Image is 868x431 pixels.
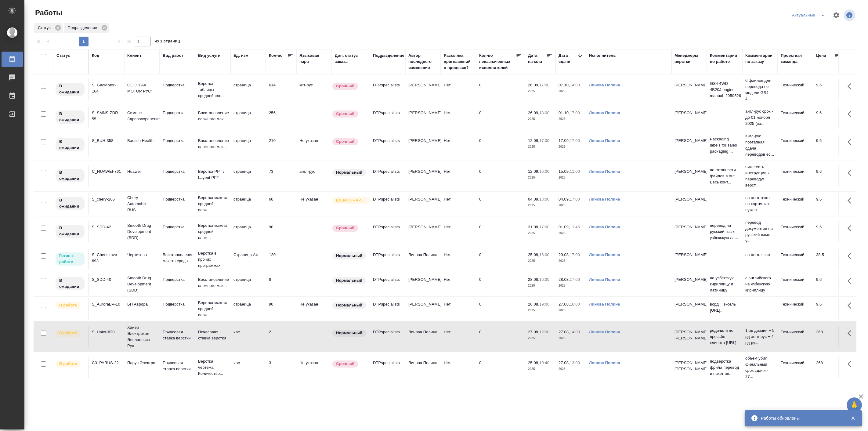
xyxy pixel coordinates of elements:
[59,302,77,308] p: В работе
[441,107,476,128] td: Нет
[59,111,81,123] p: В ожидании
[370,165,405,187] td: DTPspecialists
[847,397,862,413] button: 🙏
[813,193,844,215] td: 9.6
[559,53,577,65] div: Дата сдачи
[55,196,85,211] div: Исполнитель назначен, приступать к работе пока рано
[198,53,221,59] div: Вид услуги
[405,357,441,378] td: Линова Полина
[570,252,580,257] p: 17:00
[844,107,859,121] button: Здесь прячутся важные кнопки
[813,298,844,320] td: 9.6
[198,223,227,241] p: Верстка макета средней слож...
[570,138,580,143] p: 17:00
[528,202,552,208] p: 2025
[405,165,441,187] td: [PERSON_NAME]
[336,139,354,145] p: Срочный
[59,225,81,237] p: В ожидании
[230,326,266,347] td: час
[336,83,354,89] p: Срочный
[559,202,583,208] p: 2025
[370,249,405,270] td: DTPspecialists
[844,9,856,21] span: Посмотреть информацию
[528,277,539,282] p: 28.08,
[813,221,844,242] td: 9.6
[163,196,192,202] p: Подверстка
[405,221,441,242] td: [PERSON_NAME]
[559,175,583,181] p: 2025
[230,135,266,156] td: страница
[92,138,121,144] div: S_BUH-358
[539,302,549,306] p: 19:00
[589,169,620,174] a: Линова Полина
[710,53,739,65] div: Комментарии по работе
[336,225,354,231] p: Срочный
[528,144,552,150] p: 2025
[528,175,552,181] p: 2025
[745,108,775,127] p: англ-рус срок - до 01 ноября 2025 (ва...
[539,138,549,143] p: 17:00
[539,330,549,334] p: 12:00
[675,329,704,341] p: [PERSON_NAME], [PERSON_NAME]
[745,133,775,158] p: англ-рус поэтапная сдача переводов ес...
[370,193,405,215] td: DTPspecialists
[230,298,266,320] td: страница
[570,197,580,201] p: 17:00
[528,307,552,313] p: 2025
[269,53,283,59] div: Кол-во
[408,53,438,71] div: Автор последнего изменения
[163,329,192,341] p: Почасовая ставка верстки
[589,83,620,87] a: Линова Полина
[476,107,525,128] td: 0
[370,326,405,347] td: DTPspecialists
[528,169,539,174] p: 12.09,
[745,78,775,102] p: 6 файлов для перевода по модели GS4 4...
[299,53,329,65] div: Языковая пара
[266,135,296,156] td: 210
[528,283,552,289] p: 2025
[528,110,539,115] p: 26.09,
[296,193,332,215] td: Не указан
[844,298,859,313] button: Здесь прячутся важные кнопки
[813,79,844,100] td: 9.6
[476,326,525,347] td: 0
[745,53,775,65] div: Комментарии по заказу
[476,165,525,187] td: 0
[528,258,552,264] p: 2025
[127,301,157,307] p: БП Аврора
[675,277,704,283] p: [PERSON_NAME]
[38,25,53,31] p: Статус
[92,196,121,202] div: S_chery-205
[405,135,441,156] td: [PERSON_NAME]
[528,53,546,65] div: Дата начала
[710,223,739,241] p: перевод на русский язык, узбекскую ла...
[163,138,192,144] p: Подверстка
[589,277,620,282] a: Линова Полина
[528,252,539,257] p: 25.08,
[163,110,192,116] p: Подверстка
[441,326,476,347] td: Нет
[154,38,180,46] span: из 1 страниц
[127,82,157,94] p: ООО "ГАК МОТОР РУС"
[266,326,296,347] td: 2
[296,79,332,100] td: кит-рус
[56,53,70,59] div: Статус
[813,135,844,156] td: 9.6
[336,197,367,203] p: [DEMOGRAPHIC_DATA]
[230,273,266,295] td: страница
[92,82,121,94] div: S_GacMotor-164
[778,135,813,156] td: Технический
[539,252,549,257] p: 16:00
[570,330,580,334] p: 14:00
[570,302,580,306] p: 16:00
[675,138,704,144] p: [PERSON_NAME]
[441,221,476,242] td: Нет
[589,138,620,143] a: Линова Полина
[745,219,775,244] p: перевод документов на русский язык, у...
[813,249,844,270] td: 38.5
[813,107,844,128] td: 9.6
[370,107,405,128] td: DTPspecialists
[528,197,539,201] p: 04.09,
[405,249,441,270] td: Линова Полина
[675,53,704,65] div: Менеджеры верстки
